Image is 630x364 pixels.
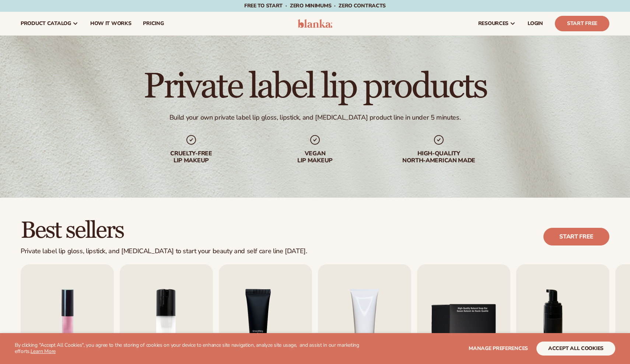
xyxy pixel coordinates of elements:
a: How It Works [84,12,137,35]
h1: Private label lip products [143,69,486,105]
span: How It Works [90,21,132,26]
div: High-quality North-american made [392,150,486,164]
span: pricing [143,21,164,26]
a: Learn More [31,348,56,355]
div: Vegan lip makeup [268,150,362,164]
div: Cruelty-free lip makeup [144,150,238,164]
p: By clicking "Accept All Cookies", you agree to the storing of cookies on your device to enhance s... [15,342,372,355]
a: pricing [137,12,169,35]
a: LOGIN [522,12,549,35]
span: LOGIN [528,21,543,26]
a: product catalog [15,12,84,35]
button: Manage preferences [469,342,528,356]
span: resources [478,21,508,26]
div: Build your own private label lip gloss, lipstick, and [MEDICAL_DATA] product line in under 5 minu... [169,113,461,122]
img: logo [298,19,333,28]
span: Free to start · ZERO minimums · ZERO contracts [244,2,386,9]
div: Private label lip gloss, lipstick, and [MEDICAL_DATA] to start your beauty and self care line [DA... [21,247,307,255]
button: accept all cookies [536,342,615,356]
span: product catalog [21,21,71,26]
h2: Best sellers [21,218,307,243]
a: resources [472,12,522,35]
span: Manage preferences [469,345,528,352]
a: Start free [543,228,609,245]
a: Start Free [555,16,609,31]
